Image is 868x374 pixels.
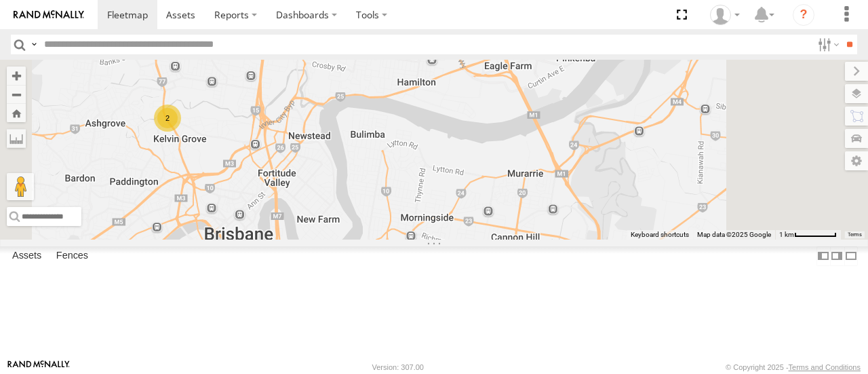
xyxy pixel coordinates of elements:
button: Drag Pegman onto the map to open Street View [7,173,34,200]
label: Assets [5,247,48,266]
button: Zoom out [7,85,26,104]
button: Zoom Home [7,104,26,122]
a: Visit our Website [7,360,70,374]
div: 2 [154,105,181,132]
span: Map data ©2025 Google [697,231,771,238]
button: Map Scale: 1 km per 59 pixels [775,230,841,240]
button: Zoom in [7,67,26,85]
span: 1 km [779,231,794,238]
a: Terms and Conditions [789,363,861,371]
label: Dock Summary Table to the Right [830,246,844,266]
label: Map Settings [845,151,868,170]
a: Terms (opens in new tab) [848,231,862,237]
button: Keyboard shortcuts [631,230,689,240]
i: ? [793,4,814,26]
img: rand-logo.svg [14,10,84,20]
div: Version: 307.00 [372,363,424,371]
label: Fences [50,247,95,266]
label: Search Filter Options [812,35,842,54]
div: © Copyright 2025 - [726,363,861,371]
div: Marco DiBenedetto [705,5,745,25]
label: Measure [7,129,26,148]
label: Dock Summary Table to the Left [816,246,830,266]
label: Hide Summary Table [844,246,858,266]
label: Search Query [28,35,39,54]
